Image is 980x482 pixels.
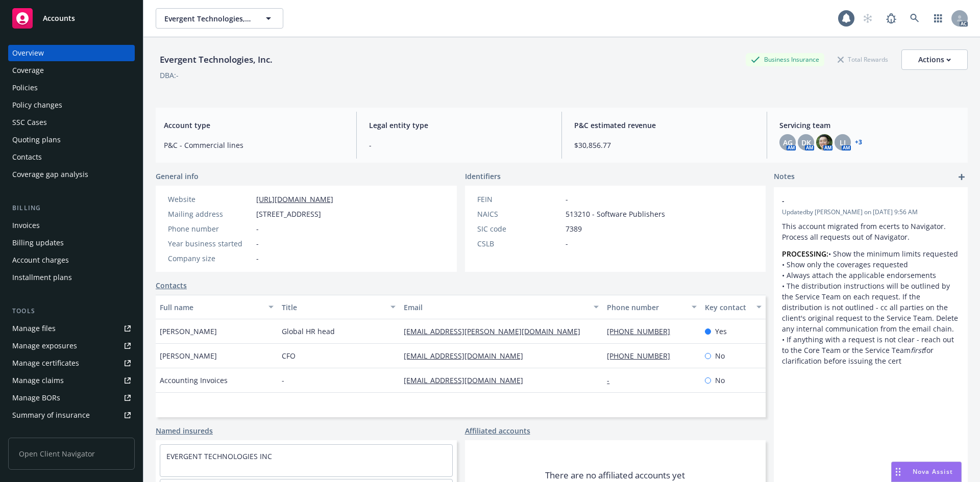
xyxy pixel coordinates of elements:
[913,467,953,476] span: Nova Assist
[566,223,582,234] span: 7389
[156,295,278,319] button: Full name
[855,139,862,145] a: +3
[160,375,228,386] span: Accounting Invoices
[12,114,47,131] div: SSC Cases
[12,235,64,251] div: Billing updates
[168,194,252,205] div: Website
[8,132,135,148] a: Quoting plans
[607,351,678,361] a: [PHONE_NUMBER]
[168,223,252,234] div: Phone number
[12,80,38,96] div: Policies
[256,209,321,219] span: [STREET_ADDRESS]
[12,45,44,61] div: Overview
[715,350,725,361] span: No
[168,238,252,249] div: Year business started
[8,390,135,406] a: Manage BORs
[857,8,878,29] a: Start snowing
[901,49,968,70] button: Actions
[160,326,217,337] span: [PERSON_NAME]
[574,140,754,150] span: $30,856.77
[779,120,960,131] span: Servicing team
[160,70,179,81] div: DBA: -
[282,375,284,386] span: -
[8,62,135,79] a: Coverage
[156,8,283,29] button: Evergent Technologies, Inc.
[832,53,893,66] div: Total Rewards
[404,351,531,361] a: [EMAIL_ADDRESS][DOMAIN_NAME]
[282,350,296,361] span: CFO
[918,50,951,69] div: Actions
[12,372,64,389] div: Manage claims
[715,326,727,337] span: Yes
[8,338,135,354] a: Manage exposures
[607,302,685,313] div: Phone number
[566,209,665,219] span: 513210 - Software Publishers
[477,209,561,219] div: NAICS
[705,302,750,313] div: Key contact
[8,372,135,389] a: Manage claims
[12,62,44,79] div: Coverage
[574,120,754,131] span: P&C estimated revenue
[8,97,135,113] a: Policy changes
[43,14,75,22] span: Accounts
[881,8,901,29] a: Report a Bug
[801,137,811,148] span: DK
[12,320,56,337] div: Manage files
[168,209,252,219] div: Mailing address
[12,217,40,234] div: Invoices
[12,338,77,354] div: Manage exposures
[404,326,589,336] a: [EMAIL_ADDRESS][PERSON_NAME][DOMAIN_NAME]
[12,166,88,183] div: Coverage gap analysis
[477,223,561,234] div: SIC code
[12,149,42,165] div: Contacts
[607,375,618,385] a: -
[8,438,135,470] span: Open Client Navigator
[477,238,561,249] div: CSLB
[783,137,793,148] span: AG
[891,462,962,482] button: Nova Assist
[746,53,824,66] div: Business Insurance
[256,238,259,249] span: -
[256,194,333,204] a: [URL][DOMAIN_NAME]
[278,295,400,319] button: Title
[8,306,135,316] div: Tools
[8,407,135,423] a: Summary of insurance
[911,345,924,355] em: first
[8,80,135,96] a: Policies
[8,114,135,131] a: SSC Cases
[8,45,135,61] a: Overview
[160,302,262,313] div: Full name
[816,134,832,150] img: photo
[8,355,135,371] a: Manage certificates
[701,295,766,319] button: Key contact
[12,252,69,268] div: Account charges
[477,194,561,205] div: FEIN
[774,171,795,183] span: Notes
[256,253,259,264] span: -
[545,469,685,481] span: There are no affiliated accounts yet
[8,320,135,337] a: Manage files
[12,390,60,406] div: Manage BORs
[892,462,904,481] div: Drag to move
[8,252,135,268] a: Account charges
[8,203,135,213] div: Billing
[168,253,252,264] div: Company size
[164,13,253,24] span: Evergent Technologies, Inc.
[8,269,135,286] a: Installment plans
[12,355,79,371] div: Manage certificates
[904,8,925,29] a: Search
[840,137,846,148] span: LI
[566,194,568,205] span: -
[782,208,960,217] span: Updated by [PERSON_NAME] on [DATE] 9:56 AM
[8,149,135,165] a: Contacts
[156,280,187,291] a: Contacts
[404,302,587,313] div: Email
[955,171,968,183] a: add
[164,140,344,150] span: P&C - Commercial lines
[465,425,530,436] a: Affiliated accounts
[782,249,828,259] strong: PROCESSING:
[156,425,213,436] a: Named insureds
[715,375,725,386] span: No
[282,302,384,313] div: Title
